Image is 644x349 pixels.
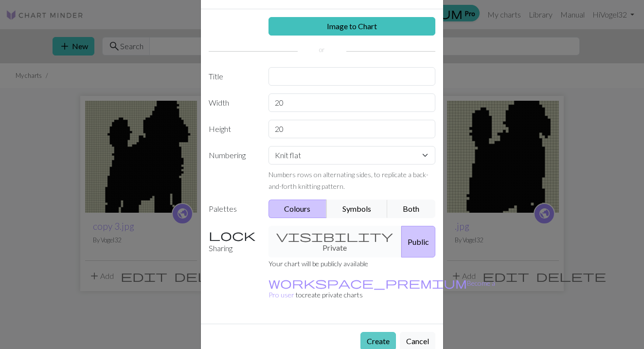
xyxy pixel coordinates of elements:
button: Both [387,200,436,218]
small: Your chart will be publicly available [268,259,368,268]
small: to create private charts [268,279,495,299]
button: Colours [268,200,327,218]
a: Image to Chart [268,17,436,36]
a: Become a Pro user [268,279,495,299]
label: Height [203,120,263,138]
button: Symbols [326,200,388,218]
small: Numbers rows on alternating sides, to replicate a back-and-forth knitting pattern. [268,170,429,190]
button: Public [401,226,435,257]
label: Width [203,93,263,112]
span: workspace_premium [268,276,467,290]
label: Numbering [203,146,263,192]
label: Title [203,67,263,86]
label: Sharing [203,226,263,257]
label: Palettes [203,200,263,218]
